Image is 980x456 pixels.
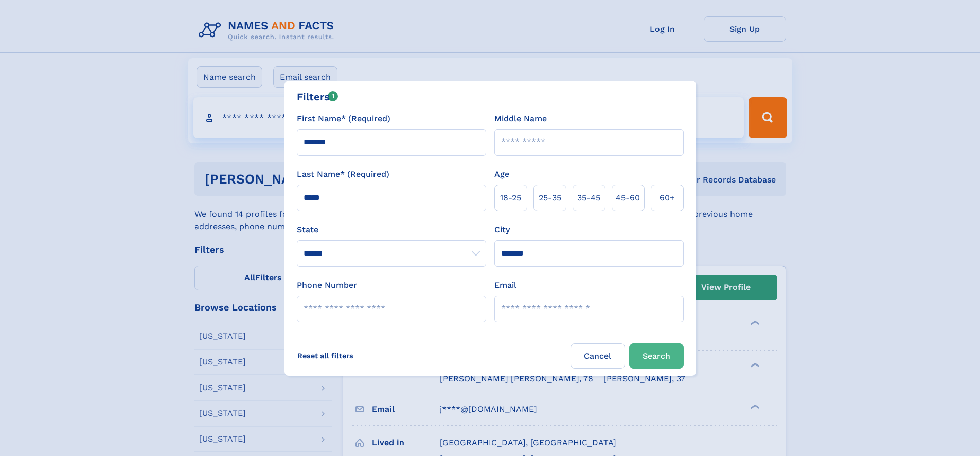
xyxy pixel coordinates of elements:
span: 18‑25 [500,192,521,204]
label: State [297,224,486,236]
span: 45‑60 [616,192,640,204]
label: Last Name* (Required) [297,168,389,180]
label: Reset all filters [291,343,360,368]
button: Search [629,343,684,369]
span: 25‑35 [539,192,561,204]
label: City [494,224,510,236]
div: Filters [297,89,338,104]
label: Middle Name [494,113,547,125]
span: 35‑45 [577,192,600,204]
label: Age [494,168,509,180]
label: Email [494,279,516,291]
label: Cancel [571,343,625,369]
label: First Name* (Required) [297,113,390,125]
span: 60+ [660,192,675,204]
label: Phone Number [297,279,357,291]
